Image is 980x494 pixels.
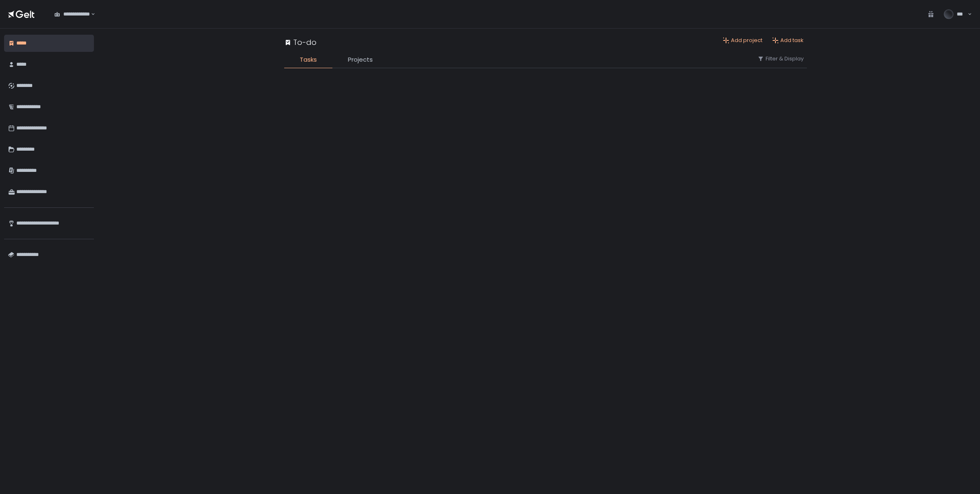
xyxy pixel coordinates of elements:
button: Filter & Display [757,55,804,62]
button: Add project [723,37,762,44]
div: Search for option [49,6,95,23]
span: Tasks [300,55,317,65]
span: Projects [348,55,373,65]
div: To-do [284,37,316,48]
button: Add task [772,37,804,44]
input: Search for option [90,10,90,18]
